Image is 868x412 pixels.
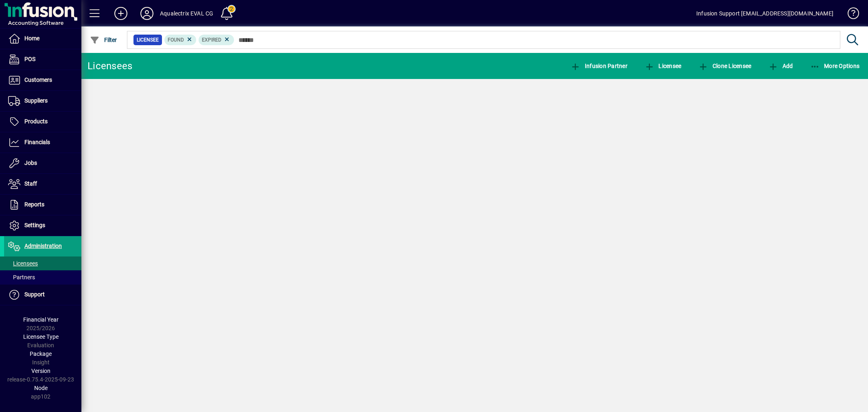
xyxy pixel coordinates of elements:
span: Support [24,291,45,298]
a: POS [4,49,81,70]
a: Home [4,28,81,49]
mat-chip: Found Status: Found [164,35,197,45]
span: Add [768,63,793,69]
a: Financials [4,132,81,153]
a: Products [4,112,81,132]
span: Suppliers [24,97,48,104]
mat-chip: Expiry status: Expired [199,35,234,45]
a: Support [4,285,81,305]
span: Licensee [137,36,159,44]
span: Clone Licensee [698,63,751,69]
span: Found [168,37,184,43]
span: Version [31,368,50,374]
span: Jobs [24,160,37,166]
span: Infusion Partner [571,63,627,69]
button: Clone Licensee [696,59,753,73]
a: Settings [4,215,81,236]
span: Expired [202,37,221,43]
a: Licensees [4,256,81,270]
span: Products [24,118,48,125]
a: Knowledge Base [842,2,858,28]
span: POS [24,56,35,62]
button: Filter [88,33,119,47]
div: Aqualectrix EVAL CG [160,7,213,20]
button: More Options [808,59,862,73]
button: Profile [134,6,160,21]
span: Home [24,35,39,42]
a: Customers [4,70,81,90]
div: Licensees [87,59,132,72]
button: Infusion Partner [568,59,630,73]
span: Licensees [8,260,38,267]
button: Licensee [643,59,684,73]
span: Settings [24,222,45,228]
a: Staff [4,174,81,194]
span: More Options [810,63,860,69]
button: Add [766,59,795,73]
button: Add [108,6,134,21]
span: Reports [24,201,44,208]
span: Node [34,385,48,391]
span: Partners [8,274,35,281]
a: Partners [4,270,81,284]
span: Licensee Type [23,333,59,340]
span: Administration [24,243,62,249]
span: Financials [24,139,50,145]
span: Staff [24,180,37,187]
a: Suppliers [4,91,81,111]
span: Licensee [645,63,682,69]
span: Financial Year [23,316,59,323]
span: Filter [90,37,117,43]
a: Jobs [4,153,81,173]
a: Reports [4,195,81,215]
span: Customers [24,77,52,83]
span: Package [30,351,52,357]
div: Infusion Support [EMAIL_ADDRESS][DOMAIN_NAME] [696,7,833,20]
